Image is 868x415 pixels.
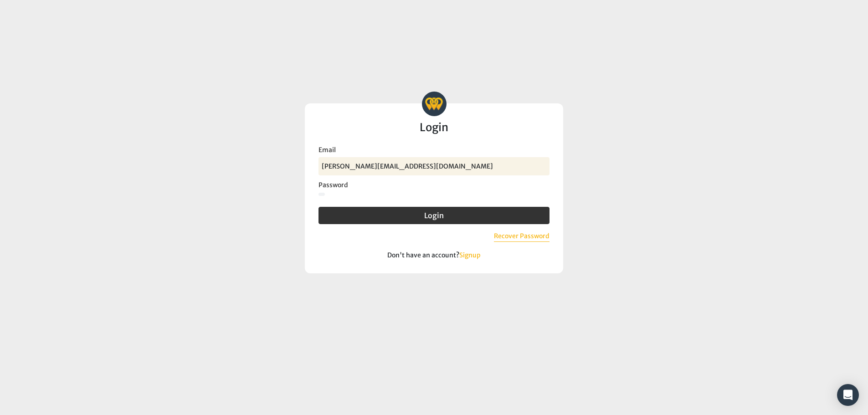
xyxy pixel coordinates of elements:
button: Recover Password [494,231,550,242]
div: Open Intercom Messenger [837,384,859,406]
p: Don't have an account? [318,251,549,260]
input: Email [318,157,549,175]
a: Signup [459,251,481,259]
label: Email [318,145,549,155]
h2: Login [318,122,549,133]
label: Password [318,180,549,190]
button: Login [318,207,549,224]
